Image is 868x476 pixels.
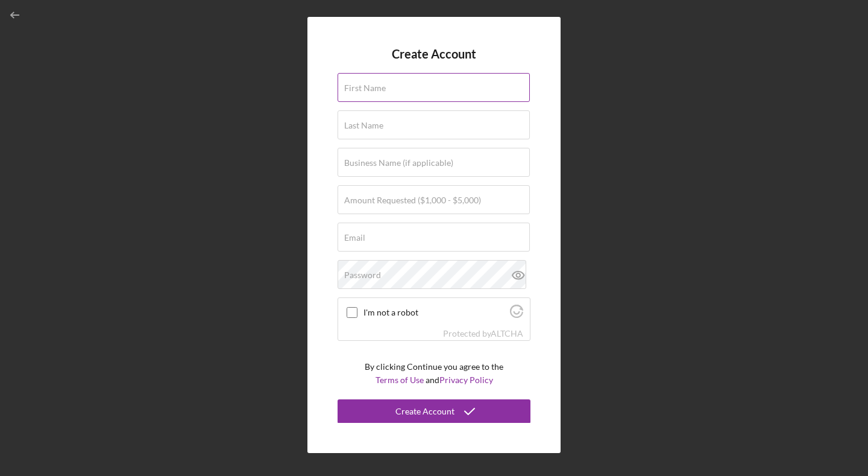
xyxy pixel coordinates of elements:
label: Last Name [344,121,383,130]
div: Protected by [443,329,523,338]
a: Visit Altcha.org [510,309,523,320]
div: Create Account [395,399,454,424]
label: I'm not a robot [363,308,506,317]
h4: Create Account [392,47,476,61]
button: Create Account [338,399,530,424]
label: Business Name (if applicable) [344,158,453,168]
a: Privacy Policy [439,375,493,385]
a: Visit Altcha.org [491,328,523,338]
label: Email [344,233,365,243]
label: First Name [344,83,386,93]
p: By clicking Continue you agree to the and [365,360,503,387]
label: Password [344,270,381,280]
label: Amount Requested ($1,000 - $5,000) [344,195,481,205]
a: Terms of Use [376,375,424,385]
